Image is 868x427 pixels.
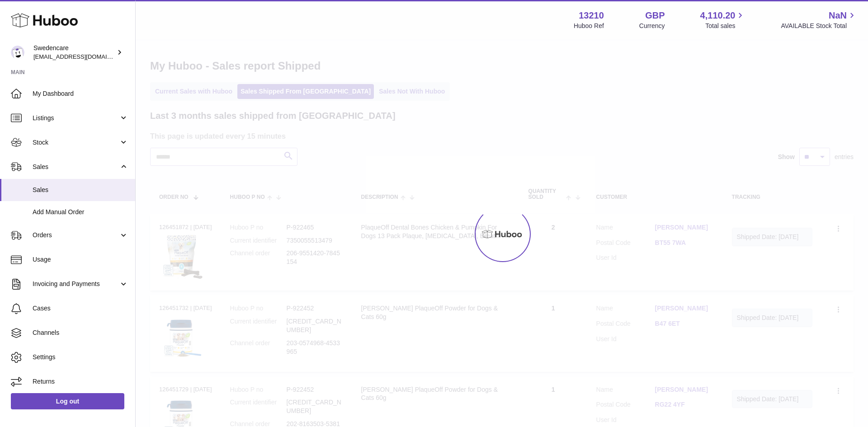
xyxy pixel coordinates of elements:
[33,53,133,60] span: [EMAIL_ADDRESS][DOMAIN_NAME]
[829,9,847,22] span: NaN
[700,9,746,30] a: 4,110.20 Total sales
[639,22,665,30] div: Currency
[33,231,119,239] span: Orders
[33,163,119,171] span: Sales
[33,353,128,361] span: Settings
[33,44,115,61] div: Swedencare
[33,114,119,122] span: Listings
[781,9,857,30] a: NaN AVAILABLE Stock Total
[574,22,604,30] div: Huboo Ref
[579,9,604,22] strong: 13210
[700,9,736,22] span: 4,110.20
[33,186,128,194] span: Sales
[33,138,119,147] span: Stock
[33,328,128,337] span: Channels
[33,89,128,98] span: My Dashboard
[781,22,857,30] span: AVAILABLE Stock Total
[11,46,24,59] img: internalAdmin-13210@internal.huboo.com
[33,377,128,386] span: Returns
[645,9,665,22] strong: GBP
[11,393,124,409] a: Log out
[33,280,119,288] span: Invoicing and Payments
[705,22,745,30] span: Total sales
[33,208,128,216] span: Add Manual Order
[33,255,128,264] span: Usage
[33,304,128,313] span: Cases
